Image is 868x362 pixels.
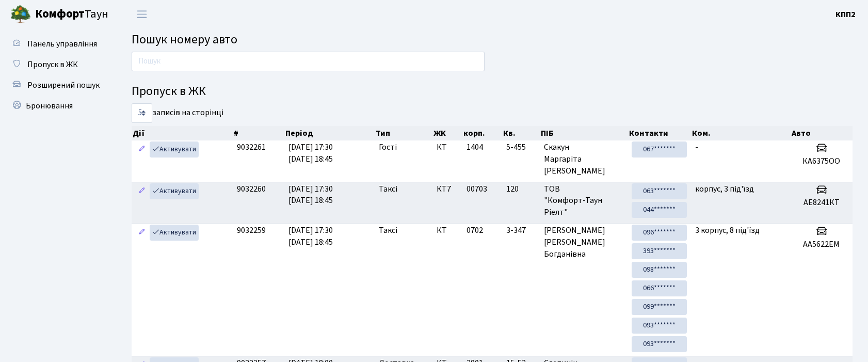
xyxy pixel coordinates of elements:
[5,75,108,96] a: Розширений пошук
[27,80,100,91] span: Розширений пошук
[288,183,333,207] span: [DATE] 17:30 [DATE] 18:45
[506,141,536,153] span: 5-455
[132,30,237,49] span: Пошук номеру авто
[233,126,284,140] th: #
[506,183,536,195] span: 120
[27,38,97,50] span: Панель управління
[129,6,155,23] button: Переключити навігацію
[544,225,623,260] span: [PERSON_NAME] [PERSON_NAME] Богданівна
[695,183,754,195] span: корпус, 3 під'їзд
[540,126,628,140] th: ПІБ
[35,6,108,23] span: Таун
[27,59,78,70] span: Пропуск в ЖК
[284,126,375,140] th: Період
[132,52,485,71] input: Пошук
[467,183,487,195] span: 00703
[237,183,266,195] span: 9032260
[544,141,623,177] span: Скакун Маргаріта [PERSON_NAME]
[835,8,856,21] a: КПП2
[379,183,397,195] span: Таксі
[794,156,848,166] h5: КА6375ОО
[379,225,397,237] span: Таксі
[691,126,791,140] th: Ком.
[467,141,483,153] span: 1404
[136,225,148,241] a: Редагувати
[437,141,458,153] span: КТ
[35,6,85,22] b: Комфорт
[150,141,199,158] a: Активувати
[379,141,397,153] span: Гості
[462,126,502,140] th: корп.
[132,103,152,123] select: записів на сторінці
[794,198,848,208] h5: АЕ8241КТ
[132,126,233,140] th: Дії
[5,34,108,54] a: Панель управління
[136,141,148,158] a: Редагувати
[695,141,698,153] span: -
[544,183,623,219] span: ТОВ "Комфорт-Таун Ріелт"
[288,141,333,165] span: [DATE] 17:30 [DATE] 18:45
[132,103,223,123] label: записів на сторінці
[502,126,540,140] th: Кв.
[10,4,31,25] img: logo.png
[437,225,458,237] span: КТ
[794,240,848,249] h5: АА5622ЕМ
[467,225,483,236] span: 0702
[150,183,199,199] a: Активувати
[132,84,853,99] h4: Пропуск в ЖК
[237,141,266,153] span: 9032261
[288,225,333,248] span: [DATE] 17:30 [DATE] 18:45
[150,225,199,241] a: Активувати
[375,126,432,140] th: Тип
[628,126,692,140] th: Контакти
[506,225,536,237] span: 3-347
[136,183,148,199] a: Редагувати
[237,225,266,236] span: 9032259
[26,100,73,112] span: Бронювання
[437,183,458,195] span: КТ7
[5,54,108,75] a: Пропуск в ЖК
[695,225,760,236] span: 3 корпус, 8 під'їзд
[5,96,108,116] a: Бронювання
[835,9,856,20] b: КПП2
[432,126,462,140] th: ЖК
[791,126,853,140] th: Авто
